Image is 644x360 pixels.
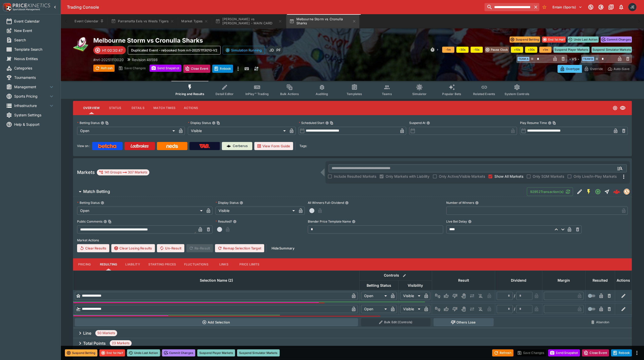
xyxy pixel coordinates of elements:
[585,271,615,290] th: Resulted
[102,48,123,53] p: H1 00:30:47
[93,37,363,44] h2: Copy To Clipboard
[400,292,422,300] div: Visible
[233,220,237,223] button: Resulted?
[566,66,580,71] p: Overtype
[386,174,430,179] span: Only Markets with Liability
[605,65,632,73] button: Auto-Save
[108,220,112,223] button: Copy To Clipboard
[552,121,556,125] button: Copy To Clipboard
[183,65,210,73] button: Close Event
[199,144,210,148] img: TabNZ
[382,92,392,96] span: Teams
[110,341,132,346] span: 23 Markets
[14,75,55,80] span: Tournaments
[99,169,147,175] div: 141 Groups 307 Markets
[517,57,529,61] span: Team A
[459,292,468,300] button: Void
[212,121,216,125] button: Display StatusCopy To Clipboard
[624,189,630,194] img: tradingmodel
[188,127,288,135] div: Visible
[178,14,211,28] button: Market Types
[510,37,540,43] button: Suspend Betting
[569,56,579,62] h6: - VS -
[93,57,124,62] p: Copy To Clipboard
[150,65,181,72] button: Send Snapshot
[83,189,110,194] h6: Match Betting
[468,305,476,313] button: Push
[280,92,299,96] span: Bulk Actions
[511,47,523,53] button: +10s
[267,46,276,55] div: Josh Drayton
[308,219,351,224] p: Blender Price Template Name
[468,220,472,223] button: Live Bet Delay
[104,102,127,114] button: Status
[73,187,527,197] button: Match Betting
[149,102,180,114] button: Match Times
[127,349,160,356] button: Undo Last Action
[13,4,50,7] img: PriceKinetics
[334,174,376,179] span: Include Resulted Markets
[240,201,243,205] button: Display Status
[14,94,48,99] span: Sports Pricing
[615,271,632,290] th: Actions
[227,144,231,148] img: Cerberus
[71,14,107,28] button: Event Calendar
[83,331,91,336] h6: Line
[180,102,202,114] button: Actions
[473,92,495,96] span: Related Events
[130,144,149,148] img: Ladbrokes
[108,14,177,28] button: Parramatta Eels vs Wests Tigers
[188,121,211,125] p: Display Status
[606,3,616,12] button: Documentation
[157,244,184,252] button: Un-Result
[477,305,485,313] button: Eliminated In Play
[432,271,495,290] th: Result
[360,271,432,280] th: Controls
[98,144,116,148] img: Betcha
[430,47,435,52] svg: Clock Controls
[13,8,40,11] img: Sportsbook Management
[101,121,104,125] button: Betting StatusCopy To Clipboard
[14,122,55,127] span: Help & Support
[494,174,523,179] span: Show All Markets
[197,349,235,356] button: Suspend Player Markets
[426,121,430,125] button: Suspend At
[568,37,599,43] button: Undo Last Action
[175,92,204,96] span: Pricing and Results
[542,271,585,290] th: Margin
[514,293,515,298] div: /
[245,92,269,96] span: InPlay™ Trading
[442,92,461,96] span: Popular Bets
[527,187,573,196] button: 92952Transaction(s)
[217,121,220,125] button: Copy To Clipboard
[442,47,454,53] button: -1m
[79,102,104,114] button: Overview
[216,92,234,96] span: Detail Editor
[611,349,632,356] button: Duplicated Event - rebooked from nrl-20251113010-V2
[539,47,551,53] button: +1m
[361,282,397,289] span: Betting Status
[613,188,620,195] div: abc14fe0-9dc1-432f-8cc5-0c08fe253665
[223,46,265,55] button: Simulation Running
[361,305,389,313] div: Open
[14,37,55,43] span: Search
[233,143,248,149] p: Cerberus
[621,174,627,180] svg: More
[144,258,180,271] button: Starting Prices
[617,3,626,12] button: Notifications
[592,47,632,53] button: Suspend Simulator Markets
[582,57,594,61] span: Team B
[352,220,355,223] button: Blender Price Template Name
[299,121,324,125] p: Scheduled Start
[613,105,618,111] svg: Open
[574,174,617,179] span: Only Live/In-Play Markets
[549,3,585,11] button: Select Tenant
[612,187,622,197] a: abc14fe0-9dc1-432f-8cc5-0c08fe253665
[254,142,293,150] button: View Form Guide
[186,244,213,252] span: Re-Result
[14,47,55,52] span: Template Search
[634,350,640,356] button: more
[451,305,459,313] button: Lose
[400,305,422,313] div: Visible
